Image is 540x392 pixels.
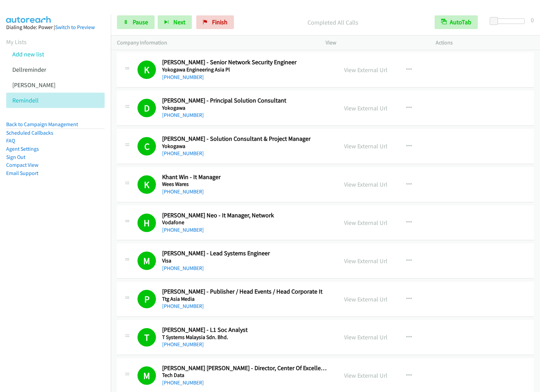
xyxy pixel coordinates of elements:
[158,15,192,29] button: Next
[162,188,204,195] a: [PHONE_NUMBER]
[137,328,156,347] h1: T
[162,143,328,150] h5: Yokogawa
[162,97,328,105] h2: [PERSON_NAME] - Principal Solution Consultant
[6,146,39,152] a: Agent Settings
[137,366,156,385] h1: M
[162,150,204,157] a: [PHONE_NUMBER]
[162,74,204,80] a: [PHONE_NUMBER]
[162,341,204,348] a: [PHONE_NUMBER]
[162,303,204,309] a: [PHONE_NUMBER]
[162,135,328,143] h2: [PERSON_NAME] - Solution Consultant & Project Manager
[162,296,328,302] h5: Ttg Asia Media
[162,212,328,219] h2: [PERSON_NAME] Neo - It Manager, Network
[6,23,105,31] div: Dialing Mode: Power |
[6,121,78,127] a: Back to Campaign Management
[137,290,156,308] h1: P
[162,58,328,66] h2: [PERSON_NAME] - Senior Network Security Engineer
[162,181,328,188] h5: Wees Wares
[162,173,328,181] h2: Khant Win - It Manager
[137,175,156,194] h1: K
[6,162,38,168] a: Compact View
[6,38,27,46] a: My Lists
[162,288,328,296] h2: [PERSON_NAME] - Publisher / Head Events / Head Corporate It
[162,379,204,386] a: [PHONE_NUMBER]
[243,18,422,27] p: Completed All Calls
[435,15,478,29] button: AutoTab
[344,104,387,112] a: View External Url
[531,15,534,25] div: 0
[162,227,204,233] a: [PHONE_NUMBER]
[137,214,156,232] h1: H
[521,168,540,224] iframe: Resource Center
[162,364,328,372] h2: [PERSON_NAME] [PERSON_NAME] - Director, Center Of Excellence & Solutions, Apj ([PERSON_NAME])
[162,105,328,111] h5: Yokogawa
[162,265,204,271] a: [PHONE_NUMBER]
[344,219,387,227] a: View External Url
[162,257,328,264] h5: Visa
[326,39,424,47] p: View
[344,66,387,74] a: View External Url
[12,81,55,89] a: [PERSON_NAME]
[162,112,204,118] a: [PHONE_NUMBER]
[212,18,227,26] span: Finish
[117,15,155,29] a: Pause
[162,249,328,257] h2: [PERSON_NAME] - Lead Systems Engineer
[162,334,328,341] h5: T Systems Malaysia Sdn. Bhd.
[137,137,156,156] h1: C
[344,295,387,303] a: View External Url
[137,99,156,117] h1: D
[6,137,15,144] a: FAQ
[12,50,44,58] a: Add new list
[55,24,95,30] a: Switch to Preview
[344,257,387,265] a: View External Url
[344,333,387,341] a: View External Url
[12,96,39,104] a: Remindell
[6,170,38,176] a: Email Support
[344,180,387,188] a: View External Url
[162,66,328,73] h5: Yokogawa Engineering Asia Pl
[162,372,328,379] h5: Tech Data
[12,66,46,73] a: Dellreminder
[137,252,156,270] h1: M
[133,18,148,26] span: Pause
[6,130,53,136] a: Scheduled Callbacks
[173,18,185,26] span: Next
[162,326,328,334] h2: [PERSON_NAME] - L1 Soc Analyst
[162,219,328,226] h5: Vodafone
[137,60,156,79] h1: K
[344,371,387,379] a: View External Url
[196,15,234,29] a: Finish
[6,154,25,160] a: Sign Out
[117,39,313,47] p: Company Information
[436,39,534,47] p: Actions
[344,142,387,150] a: View External Url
